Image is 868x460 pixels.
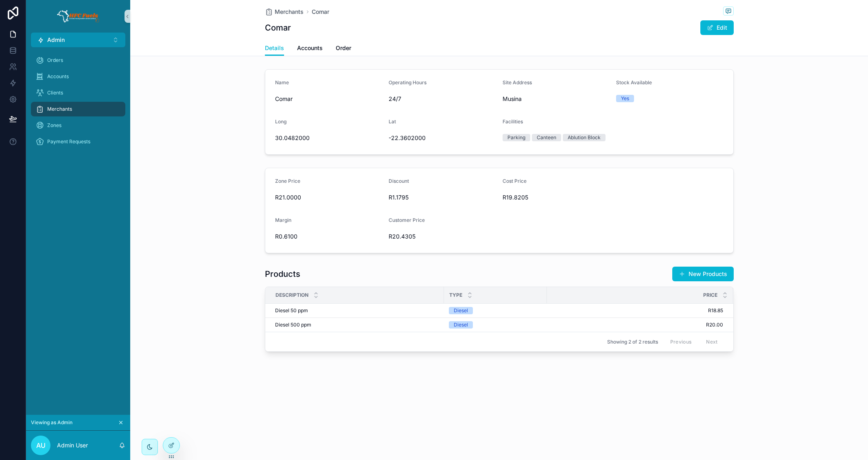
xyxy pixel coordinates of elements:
span: R20.4305 [389,232,496,241]
div: Diesel [454,321,468,329]
span: Price [703,292,717,298]
span: Diesel 500 ppm [275,322,311,328]
button: Edit [700,20,734,35]
span: Long [275,118,286,125]
div: Ablution Block [568,134,601,141]
span: Showing 2 of 2 results [607,339,658,345]
span: -22.3602000 [389,134,496,142]
a: Accounts [297,41,323,57]
p: Admin User [57,441,88,449]
div: Parking [507,134,525,141]
span: 24/7 [389,95,496,103]
a: Merchants [265,8,304,16]
a: Orders [31,53,125,68]
a: Payment Requests [31,134,125,149]
a: Merchants [31,102,125,116]
a: Comar [312,8,329,16]
span: Comar [275,95,383,103]
a: Diesel 50 ppm [275,307,439,314]
span: Merchants [47,106,72,112]
a: Accounts [31,69,125,84]
span: Site Address [503,79,532,85]
div: scrollable content [26,47,130,160]
span: Customer Price [389,217,425,223]
a: Clients [31,85,125,100]
span: Zone Price [275,178,300,184]
span: Merchants [275,8,304,16]
a: Zones [31,118,125,133]
a: Details [265,41,284,56]
span: Name [275,79,289,85]
span: R0.6100 [275,232,383,241]
span: Musina [503,95,610,103]
a: Diesel [449,307,542,314]
span: Orders [47,57,63,64]
span: Diesel 50 ppm [275,307,308,314]
span: Lat [389,118,396,125]
span: Stock Available [616,79,652,85]
span: AU [36,440,46,450]
div: Diesel [454,307,468,314]
span: 30.0482000 [275,134,383,142]
a: Diesel [449,321,542,329]
span: Viewing as Admin [31,419,72,426]
a: Order [336,41,351,57]
span: R21.0000 [275,193,383,202]
span: Operating Hours [389,79,426,85]
button: New Products [672,267,734,281]
span: R1.1795 [389,193,496,202]
a: R18.85 [547,307,723,314]
h1: Products [265,268,300,280]
span: Accounts [47,73,69,80]
img: App logo [57,10,100,23]
a: R20.00 [547,322,723,328]
span: Cost Price [503,178,527,184]
span: Margin [275,217,291,223]
h1: Comar [265,22,291,33]
span: Description [275,292,308,298]
span: Discount [389,178,409,184]
a: Diesel 500 ppm [275,322,439,328]
div: Canteen [537,134,556,141]
span: Accounts [297,44,323,52]
span: Zones [47,122,61,129]
button: Select Button [31,33,125,47]
span: Payment Requests [47,138,90,145]
div: Yes [621,95,629,102]
span: R19.8205 [503,193,648,202]
span: Clients [47,90,63,96]
span: Type [449,292,462,298]
span: Order [336,44,351,52]
span: Details [265,44,284,52]
span: Admin [47,36,65,44]
span: Facilities [503,118,523,125]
